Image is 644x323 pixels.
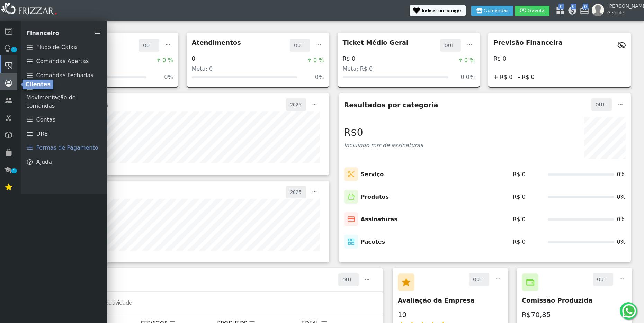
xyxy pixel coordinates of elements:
[21,54,107,69] a: Comandas Abertas
[36,144,98,152] span: Formas de Pagamento
[36,158,52,166] span: Ajuda
[493,38,563,47] p: Previsão Financeira
[310,98,320,110] button: ui-button
[580,6,587,18] a: 0
[314,39,324,51] button: ui-button
[11,168,17,173] span: 1
[522,296,627,305] p: Comissão Produzida
[493,73,512,81] span: + R$ 0
[571,4,576,9] span: 0
[515,6,549,16] button: Gaveta
[444,41,457,50] label: OUT
[513,238,526,246] span: R$ 0
[21,127,107,141] a: DRE
[361,215,397,224] p: Assinaturas
[91,297,137,309] a: Produtividade
[344,235,358,249] img: Icones de Pacotes
[518,73,534,81] span: - R$ 0
[342,276,355,284] label: OUT
[344,142,423,149] span: Incluindo mrr de assinaturas
[361,193,389,201] p: Produtos
[343,65,373,72] span: Meta: R$ 0
[36,57,89,65] span: Comandas Abertas
[36,130,48,138] span: DRE
[344,101,438,109] h5: Resultados por categoria
[513,170,526,179] span: R$ 0
[11,47,17,52] span: 1
[26,30,59,36] span: Financeiro
[289,100,303,109] label: 2025
[615,98,626,110] button: ui-button
[398,296,503,305] p: Avaliação da Empresa
[583,4,588,9] span: 0
[617,215,626,224] span: 0%
[23,80,53,89] div: Clientes
[484,8,508,13] span: Comandas
[471,6,513,16] button: Comandas
[493,273,503,285] button: ui-button
[567,6,574,18] a: 0
[343,55,356,62] h4: R$ 0
[164,73,173,81] span: 0%
[513,215,526,224] span: R$ 0
[192,38,241,47] p: Atendimentos
[527,8,545,13] span: Gaveta
[555,6,562,18] a: 0
[522,273,538,291] img: Icone de Carteira
[162,56,173,64] span: 0 %
[36,71,93,80] span: Comandas Fechadas
[21,113,107,127] a: Contas
[596,275,610,284] label: OUT
[21,141,107,155] a: Formas de Pagamento
[344,167,358,181] img: Icone de Serviços
[464,39,475,51] button: ui-button
[472,275,486,284] label: OUT
[310,186,320,198] button: ui-button
[313,56,324,64] span: 0 %
[621,303,637,319] img: whatsapp.png
[344,212,358,226] img: Icone de Assinaturas
[163,39,173,51] button: ui-button
[21,40,107,54] a: Fluxo de Caixa
[289,188,303,196] label: 2025
[21,82,107,113] a: Movimentação de comandas
[192,55,195,62] h4: 0
[361,170,384,179] p: Serviço
[522,311,627,319] h2: R$70,85
[398,273,414,291] img: Icone de Estrela
[592,4,641,16] a: [PERSON_NAME] Gerente
[192,65,213,72] span: Meta: 0
[36,116,56,124] span: Contas
[36,43,77,52] span: Fluxo de Caixa
[293,41,307,50] label: OUT
[142,41,156,50] label: OUT
[343,38,409,47] p: Ticket Médio Geral
[26,93,102,110] span: Movimentação de comandas
[617,193,626,201] span: 0%
[315,73,324,81] span: 0%
[617,170,626,179] span: 0%
[361,238,385,246] p: Pacotes
[513,193,526,201] span: R$ 0
[464,56,475,64] span: 0 %
[461,73,475,81] span: 0.0%
[344,127,423,138] h3: R$0
[595,100,608,109] label: OUT
[21,68,107,82] a: Comandas Fechadas
[410,5,466,16] button: Indicar um amigo
[493,55,506,62] h4: R$ 0
[344,190,358,204] img: Icone de Produtos
[558,4,564,9] span: 0
[21,155,107,169] a: Ajuda
[607,10,638,16] span: Gerente
[617,238,626,246] span: 0%
[607,2,638,10] span: [PERSON_NAME]
[362,273,373,286] button: ui-button
[422,8,461,13] span: Indicar um amigo
[398,311,503,319] h2: 10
